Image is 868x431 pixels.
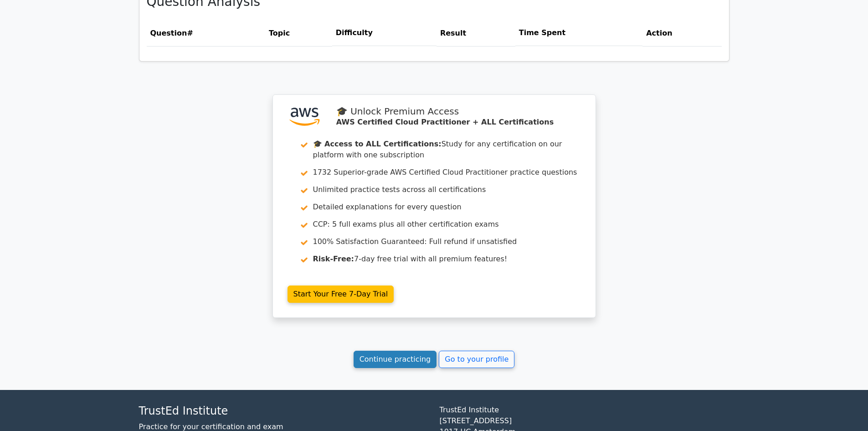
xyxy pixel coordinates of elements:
[139,405,429,418] h4: TrustEd Institute
[288,286,394,303] a: Start Your Free 7-Day Trial
[139,422,283,431] a: Practice for your certification and exam
[332,20,437,46] th: Difficulty
[265,20,332,46] th: Topic
[354,351,437,368] a: Continue practicing
[515,20,642,46] th: Time Spent
[437,20,515,46] th: Result
[147,20,265,46] th: #
[642,20,721,46] th: Action
[439,351,514,368] a: Go to your profile
[150,29,187,37] span: Question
